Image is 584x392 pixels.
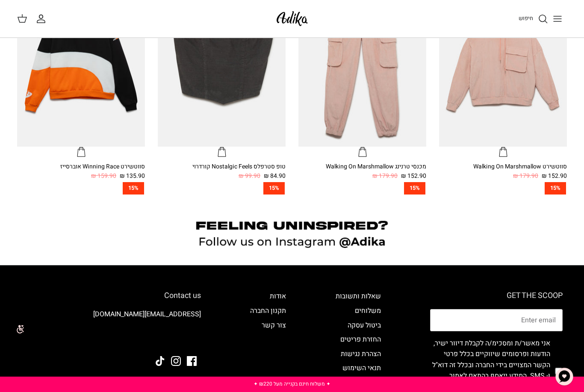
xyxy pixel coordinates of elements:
[404,182,425,195] span: 15%
[123,182,144,195] span: 15%
[158,162,286,181] a: טופ סטרפלס Nostalgic Feels קורדרוי 84.90 ₪ 99.90 ₪
[171,356,181,366] a: Instagram
[239,171,260,181] span: 99.90 ₪
[355,306,381,316] a: משלוחים
[120,171,145,181] span: 135.90 ₪
[158,182,286,195] a: 15%
[439,162,567,171] div: סווטשירט Walking On Marshmallow
[298,182,426,195] a: 15%
[91,171,116,181] span: 159.90 ₪
[158,162,286,171] div: טופ סטרפלס Nostalgic Feels קורדרוי
[17,162,145,181] a: סווטשירט Winning Race אוברסייז 135.90 ₪ 159.90 ₪
[545,182,566,195] span: 15%
[274,9,310,29] img: Adika IL
[187,356,197,366] a: Facebook
[513,171,538,181] span: 179.90 ₪
[93,309,201,319] a: [EMAIL_ADDRESS][DOMAIN_NAME]
[430,291,563,301] h6: GET THE SCOOP
[17,182,145,195] a: 15%
[519,14,533,22] span: חיפוש
[519,14,548,24] a: חיפוש
[439,162,567,181] a: סווטשירט Walking On Marshmallow 152.90 ₪ 179.90 ₪
[298,162,426,181] a: מכנסי טרנינג Walking On Marshmallow 152.90 ₪ 179.90 ₪
[262,320,286,330] a: צור קשר
[6,317,30,341] img: accessibility_icon02.svg
[177,333,201,344] img: Adika IL
[348,320,381,330] a: ביטול עסקה
[298,162,426,171] div: מכנסי טרנינג Walking On Marshmallow
[342,363,381,373] a: תנאי השימוש
[430,309,563,331] input: Email
[155,356,165,366] a: Tiktok
[439,182,567,195] a: 15%
[263,182,285,195] span: 15%
[36,14,50,24] a: החשבון שלי
[548,9,567,28] button: Toggle menu
[250,306,286,316] a: תקנון החברה
[542,171,567,181] span: 152.90 ₪
[340,334,381,345] a: החזרת פריטים
[17,162,145,171] div: סווטשירט Winning Race אוברסייז
[21,291,201,301] h6: Contact us
[336,291,381,301] a: שאלות ותשובות
[270,291,286,301] a: אודות
[264,171,286,181] span: 84.90 ₪
[552,364,577,389] button: צ'אט
[401,171,426,181] span: 152.90 ₪
[341,349,381,359] a: הצהרת נגישות
[254,380,330,388] a: ✦ משלוח חינם בקנייה מעל ₪220 ✦
[372,171,398,181] span: 179.90 ₪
